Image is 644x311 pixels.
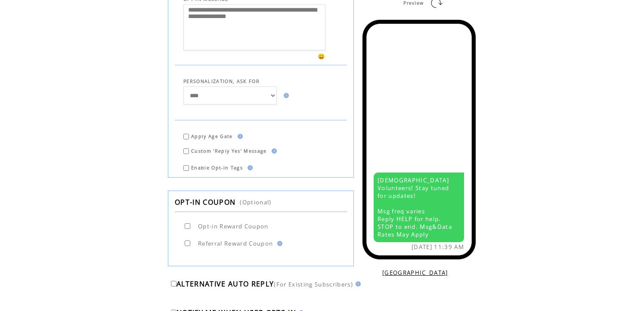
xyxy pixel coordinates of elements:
img: help.gif [281,93,289,98]
img: help.gif [275,241,282,246]
span: Apply Age Gate [191,133,233,139]
img: help.gif [353,281,361,286]
span: Custom 'Reply Yes' Message [191,148,267,154]
img: help.gif [245,165,253,170]
a: [GEOGRAPHIC_DATA] [382,269,448,277]
span: Opt-in Reward Coupon [198,222,269,230]
span: [DEMOGRAPHIC_DATA] Volunteers! Stay tuned for updates! Msg freq varies Reply HELP for help. STOP ... [378,176,452,238]
span: (For Existing Subscribers) [274,280,353,288]
span: PERSONALIZATION, ASK FOR [183,78,260,84]
span: ALTERNATIVE AUTO REPLY [176,279,274,289]
img: help.gif [235,134,243,139]
span: 😀 [318,52,325,60]
span: OPT-IN COUPON [175,197,235,207]
span: (Optional) [240,198,271,206]
span: Referral Reward Coupon [198,240,273,247]
img: help.gif [269,148,277,154]
span: Enable Opt-in Tags [191,165,243,171]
